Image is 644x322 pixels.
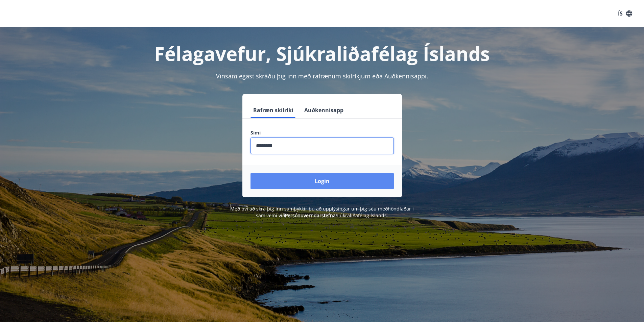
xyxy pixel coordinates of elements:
[285,212,336,219] a: Persónuverndarstefna
[87,41,557,66] h1: Félagavefur, Sjúkraliðafélag Íslands
[251,173,394,189] button: Login
[614,7,636,20] button: ÍS
[251,102,296,118] button: Rafræn skilríki
[302,102,346,118] button: Auðkennisapp
[230,205,414,219] span: Með því að skrá þig inn samþykkir þú að upplýsingar um þig séu meðhöndlaðar í samræmi við Sjúkral...
[251,129,394,136] label: Sími
[216,72,428,80] span: Vinsamlegast skráðu þig inn með rafrænum skilríkjum eða Auðkennisappi.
